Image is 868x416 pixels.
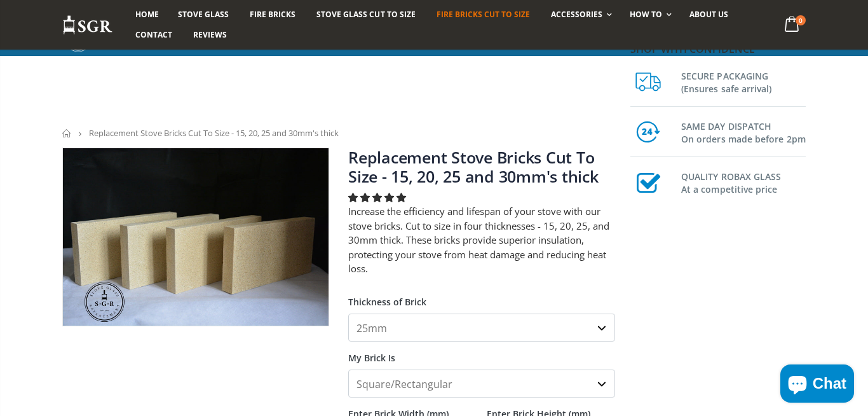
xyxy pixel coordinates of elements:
[62,129,72,137] a: Home
[437,9,530,20] span: Fire Bricks Cut To Size
[541,4,618,25] a: Accessories
[796,15,806,25] span: 0
[178,9,229,20] span: Stove Glass
[63,148,329,325] img: 4_fire_bricks_1aa33a0b-dc7a-4843-b288-55f1aa0e36c3_800x_crop_center.jpeg
[135,29,172,40] span: Contact
[135,9,159,20] span: Home
[620,4,678,25] a: How To
[168,4,238,25] a: Stove Glass
[680,4,738,25] a: About us
[240,4,305,25] a: Fire Bricks
[348,286,615,309] label: Thickness of Brick
[316,9,415,20] span: Stove Glass Cut To Size
[126,4,168,25] a: Home
[630,9,662,20] span: How To
[62,15,113,36] img: Stove Glass Replacement
[689,9,728,20] span: About us
[348,342,615,364] label: My Brick Is
[427,4,539,25] a: Fire Bricks Cut To Size
[193,29,227,40] span: Reviews
[126,25,182,45] a: Contact
[250,9,295,20] span: Fire Bricks
[348,204,615,276] p: Increase the efficiency and lifespan of your stove with our stove bricks. Cut to size in four thi...
[348,191,409,204] span: 4.80 stars
[89,127,339,139] span: Replacement Stove Bricks Cut To Size - 15, 20, 25 and 30mm's thick
[681,168,806,196] h3: QUALITY ROBAX GLASS At a competitive price
[780,13,806,38] a: 0
[348,146,599,187] a: Replacement Stove Bricks Cut To Size - 15, 20, 25 and 30mm's thick
[776,364,858,406] inbox-online-store-chat: Shopify online store chat
[551,9,602,20] span: Accessories
[307,4,424,25] a: Stove Glass Cut To Size
[184,25,236,45] a: Reviews
[681,67,806,95] h3: SECURE PACKAGING (Ensures safe arrival)
[681,118,806,146] h3: SAME DAY DISPATCH On orders made before 2pm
